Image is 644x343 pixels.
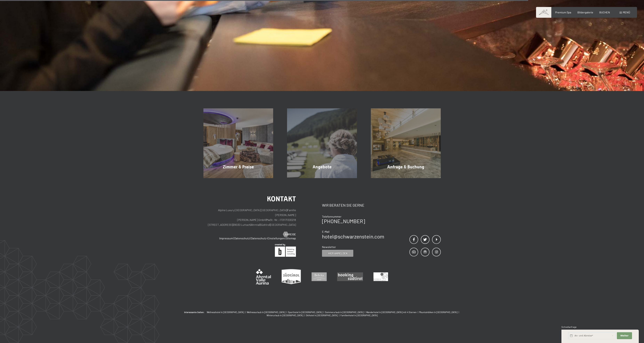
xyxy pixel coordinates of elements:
[306,314,338,317] span: Skihotel in [GEOGRAPHIC_DATA]
[387,164,424,169] span: Anfrage & Buchung
[561,326,577,328] span: Schnellanfrage
[322,245,336,249] span: Newsletter
[623,11,630,14] span: Menü
[322,203,364,207] span: Wir beraten Sie gerne
[325,311,364,314] span: Sommerurlaub in [GEOGRAPHIC_DATA]
[250,237,251,240] span: |
[322,233,384,240] a: hotel@schwarzenstein.com
[285,237,285,240] span: |
[366,311,419,314] a: Wanderhotel in [GEOGRAPHIC_DATA] mit 4 Sternen |
[577,11,593,14] a: Bildergalerie
[245,311,247,314] span: |
[325,311,366,314] a: Sommerurlaub in [GEOGRAPHIC_DATA] |
[267,195,296,203] span: Kontakt
[304,314,306,317] span: |
[322,230,329,233] span: E-Mail
[338,314,340,317] span: |
[196,108,280,178] a: Im Top-Hotel in Südtirol all inclusive urlauben Zimmer & Preise
[417,311,419,314] span: |
[328,252,347,255] span: Hier anmelden
[620,334,629,337] span: Weiter
[340,314,378,317] a: Familienhotel in [GEOGRAPHIC_DATA]
[275,244,296,257] img: Brandnamic GmbH | Leading Hospitality Solutions
[288,311,322,314] span: Sporthotel in [GEOGRAPHIC_DATA]
[287,208,287,212] span: |
[458,311,460,314] span: |
[286,237,296,240] a: Sitemap
[267,314,306,317] a: Winterurlaub in [GEOGRAPHIC_DATA] |
[247,311,288,314] a: Wellnessurlaub in [GEOGRAPHIC_DATA] |
[247,311,285,314] span: Wellnessurlaub in [GEOGRAPHIC_DATA]
[364,108,448,178] a: Im Top-Hotel in Südtirol all inclusive urlauben Anfrage & Buchung
[322,218,365,224] a: [PHONE_NUMBER]
[280,108,364,178] a: Im Top-Hotel in Südtirol all inclusive urlauben Angebote
[419,311,457,314] span: Mountainbiken in [GEOGRAPHIC_DATA]
[234,237,250,240] a: Datenschutz
[322,215,341,218] span: Telefonnummer
[267,314,303,317] span: Winterurlaub in [GEOGRAPHIC_DATA]
[366,311,417,314] span: Wanderhotel in [GEOGRAPHIC_DATA] mit 4 Sternen
[233,223,233,226] span: |
[285,232,296,236] span: Anreise
[270,223,270,226] span: |
[419,311,460,314] a: Mountainbiken in [GEOGRAPHIC_DATA] |
[266,218,266,221] span: |
[223,164,254,169] span: Zimmer & Preise
[283,232,296,236] a: Anreise
[219,237,233,240] a: Impressum
[207,311,244,314] span: Wellnesshotel in [GEOGRAPHIC_DATA]
[207,311,247,314] a: Wellnesshotel in [GEOGRAPHIC_DATA] |
[233,237,234,240] span: |
[288,311,325,314] a: Sporthotel in [GEOGRAPHIC_DATA] |
[599,11,610,14] a: BUCHEN
[323,311,325,314] span: |
[617,332,632,339] button: Weiter
[203,208,296,227] p: Alpine Luxury [GEOGRAPHIC_DATA] [GEOGRAPHIC_DATA] Familie [PERSON_NAME] [PERSON_NAME] GmbH MwSt.-...
[251,237,285,240] a: Datenschutz-Einstellungen
[184,311,204,314] b: Interessante Seiten:
[555,11,571,14] a: Premium Spa
[286,311,288,314] span: |
[306,314,340,317] a: Skihotel in [GEOGRAPHIC_DATA] |
[313,164,332,169] span: Angebote
[364,311,366,314] span: |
